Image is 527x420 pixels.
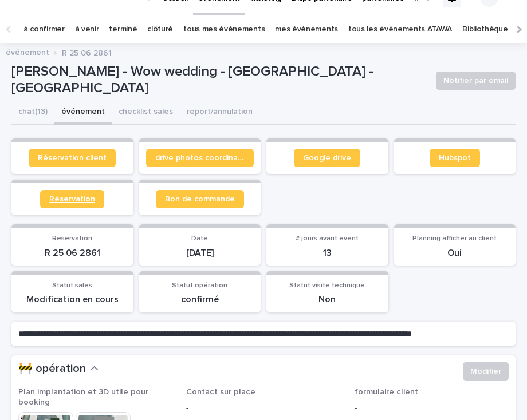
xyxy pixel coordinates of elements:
[294,149,360,167] a: Google drive
[191,235,208,242] span: Date
[186,402,340,414] p: -
[355,388,418,396] span: formulaire client
[172,282,227,289] span: Statut opération
[52,235,92,242] span: Reservation
[52,282,92,289] span: Statut sales
[355,402,509,414] p: -
[183,16,265,43] a: tous mes événements
[6,45,49,58] a: événement
[29,149,116,167] a: Réservation client
[62,46,112,58] p: R 25 06 2861
[348,16,452,43] a: tous les événements ATAWA
[23,16,65,43] a: à confirmer
[38,154,107,162] span: Réservation client
[412,235,497,242] span: Planning afficher au client
[18,362,86,376] h2: 🚧 opération
[109,16,137,43] a: terminé
[165,195,235,203] span: Bon de commande
[11,101,54,125] button: chat (13)
[112,101,180,125] button: checklist sales
[186,388,255,396] span: Contact sur place
[146,294,254,305] p: confirmé
[18,248,127,259] p: R 25 06 2861
[11,64,427,97] p: [PERSON_NAME] - Wow wedding - [GEOGRAPHIC_DATA] - [GEOGRAPHIC_DATA]
[180,101,259,125] button: report/annulation
[436,72,516,90] button: Notifier par email
[147,16,173,43] a: clôturé
[155,154,245,162] span: drive photos coordinateur
[401,248,509,259] p: Oui
[303,154,351,162] span: Google drive
[156,190,244,208] a: Bon de commande
[49,195,95,203] span: Réservation
[439,154,471,162] span: Hubspot
[18,388,148,406] span: Plan implantation et 3D utile pour booking
[18,362,99,376] button: 🚧 opération
[470,366,501,377] span: Modifier
[146,248,254,259] p: [DATE]
[289,282,365,289] span: Statut visite technique
[462,16,520,43] a: Bibliothèque 3D
[273,294,382,305] p: Non
[430,149,480,167] a: Hubspot
[54,101,112,125] button: événement
[273,248,382,259] p: 13
[18,294,127,305] p: Modification en cours
[75,16,99,43] a: à venir
[296,235,359,242] span: # jours avant event
[40,190,104,208] a: Réservation
[146,149,254,167] a: drive photos coordinateur
[443,75,508,86] span: Notifier par email
[463,362,509,381] button: Modifier
[275,16,338,43] a: mes événements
